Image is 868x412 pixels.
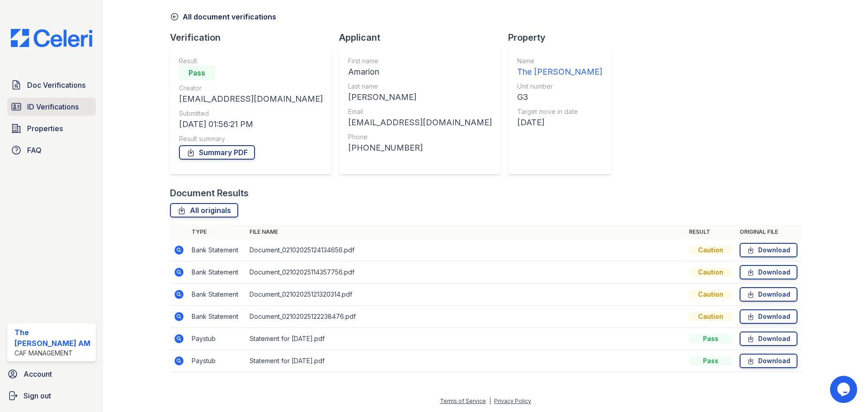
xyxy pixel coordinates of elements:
div: Unit number [517,82,602,91]
a: Download [740,243,797,257]
span: ID Verifications [27,101,79,112]
a: FAQ [7,141,96,159]
div: First name [348,57,492,66]
a: Sign out [4,387,99,405]
a: Privacy Policy [494,398,531,404]
div: [DATE] [517,116,602,129]
th: File name [246,225,685,239]
td: Document_02102025124134656.pdf [246,239,685,261]
div: [EMAIL_ADDRESS][DOMAIN_NAME] [348,116,492,129]
a: Download [740,309,797,324]
div: | [489,398,491,404]
div: Result [179,57,323,66]
a: All document verifications [170,11,276,22]
td: Bank Statement [188,284,246,306]
td: Document_02102025114357756.pdf [246,261,685,284]
div: Phone [348,133,492,142]
iframe: chat widget [830,376,859,403]
div: Name [517,57,602,66]
a: Summary PDF [179,145,255,160]
div: Applicant [339,31,508,44]
span: Sign out [24,390,51,401]
span: FAQ [27,145,42,156]
span: Properties [27,123,63,134]
td: Bank Statement [188,306,246,328]
a: Download [740,265,797,279]
div: [EMAIL_ADDRESS][DOMAIN_NAME] [179,93,323,105]
div: [DATE] 01:56:21 PM [179,118,323,131]
a: Name The [PERSON_NAME] [517,57,602,78]
a: Download [740,331,797,346]
div: G3 [517,91,602,104]
a: Download [740,287,797,302]
td: Document_02102025122238476.pdf [246,306,685,328]
div: Submitted [179,109,323,118]
div: Document Results [170,187,249,199]
a: Doc Verifications [7,76,96,94]
th: Original file [736,225,801,239]
a: All originals [170,203,238,218]
div: The [PERSON_NAME] AM [14,327,92,349]
div: Result summary [179,134,323,143]
td: Statement for [DATE].pdf [246,350,685,372]
span: Doc Verifications [27,80,85,90]
div: Caution [689,268,732,277]
div: Caution [689,246,732,255]
div: Creator [179,84,323,93]
div: The [PERSON_NAME] [517,66,602,78]
img: CE_Logo_Blue-a8612792a0a2168367f1c8372b55b34899dd931a85d93a1a3d3e32e68fde9ad4.png [4,29,99,47]
div: Email [348,107,492,116]
div: Property [508,31,618,44]
td: Bank Statement [188,261,246,284]
div: Pass [689,356,732,365]
div: Amarion [348,66,492,78]
td: Bank Statement [188,239,246,261]
div: Caution [689,290,732,299]
a: Terms of Service [440,398,486,404]
div: Last name [348,82,492,91]
a: Download [740,354,797,368]
th: Result [685,225,736,239]
a: ID Verifications [7,98,96,116]
div: Pass [179,66,215,80]
div: [PERSON_NAME] [348,91,492,104]
td: Document_02102025121320314.pdf [246,284,685,306]
td: Statement for [DATE].pdf [246,328,685,350]
th: Type [188,225,246,239]
div: Caution [689,312,732,321]
div: Target move in date [517,107,602,116]
a: Account [4,365,99,383]
a: Properties [7,119,96,137]
div: CAF Management [14,349,92,358]
div: Verification [170,31,339,44]
td: Paystub [188,328,246,350]
div: Pass [689,334,732,343]
span: Account [24,369,52,379]
div: [PHONE_NUMBER] [348,142,492,154]
td: Paystub [188,350,246,372]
